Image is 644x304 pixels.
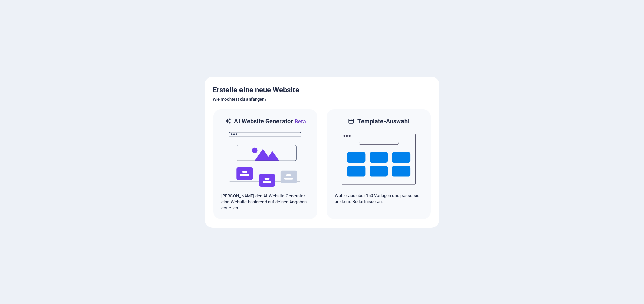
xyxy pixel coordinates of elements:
[213,85,431,95] h5: Erstelle eine neue Website
[221,193,309,211] p: [PERSON_NAME] den AI Website Generator eine Website basierend auf deinen Angaben erstellen.
[213,109,318,220] div: AI Website GeneratorBetaai[PERSON_NAME] den AI Website Generator eine Website basierend auf deine...
[357,117,409,125] h6: Template-Auswahl
[228,126,302,193] img: ai
[234,117,306,126] h6: AI Website Generator
[213,95,431,103] h6: Wie möchtest du anfangen?
[326,109,431,220] div: Template-AuswahlWähle aus über 150 Vorlagen und passe sie an deine Bedürfnisse an.
[293,118,306,125] span: Beta
[335,193,423,205] p: Wähle aus über 150 Vorlagen und passe sie an deine Bedürfnisse an.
